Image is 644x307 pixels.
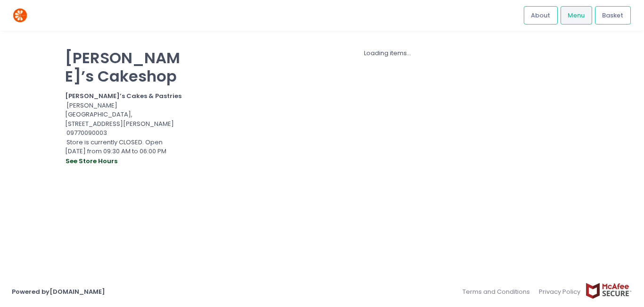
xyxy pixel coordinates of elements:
a: About [524,6,558,24]
div: [PERSON_NAME][GEOGRAPHIC_DATA], [STREET_ADDRESS][PERSON_NAME] [65,101,185,129]
a: Terms and Conditions [462,282,535,301]
span: Menu [568,11,585,20]
b: [PERSON_NAME]’s Cakes & Pastries [65,91,182,100]
span: About [531,11,550,20]
div: Loading items... [197,49,579,58]
button: see store hours [65,156,118,166]
p: [PERSON_NAME]’s Cakeshop [65,49,185,85]
div: Store is currently CLOSED. Open [DATE] from 09:30 AM to 06:00 PM [65,138,185,166]
img: mcafee-secure [585,282,632,299]
a: Privacy Policy [535,282,586,301]
img: logo [12,7,28,24]
a: Powered by[DOMAIN_NAME] [12,287,105,296]
a: Menu [561,6,592,24]
span: Basket [602,11,623,20]
div: 09770090003 [65,128,185,138]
